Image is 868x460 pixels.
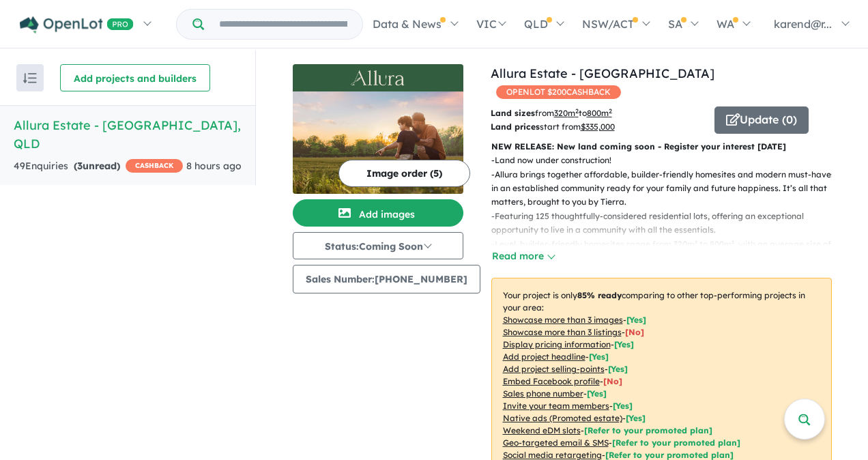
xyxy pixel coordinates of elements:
p: - Allura brings together affordable, builder-friendly homesites and modern must-haves in an estab... [491,168,843,210]
u: Embed Facebook profile [503,376,600,386]
u: 800 m [587,108,612,118]
u: Showcase more than 3 listings [503,327,622,337]
button: Sales Number:[PHONE_NUMBER] [293,265,480,293]
u: Display pricing information [503,339,611,349]
span: [ Yes ] [613,401,633,411]
u: Native ads (Promoted estate) [503,413,622,423]
u: $ 335,000 [581,121,615,132]
u: 320 m [554,108,579,118]
u: Add project selling-points [503,364,605,374]
span: [ Yes ] [608,364,628,374]
sup: 2 [575,107,579,115]
button: Image order (5) [338,160,470,187]
p: start from [491,120,704,134]
button: Read more [491,248,555,264]
img: Openlot PRO Logo White [20,16,134,33]
b: Land prices [491,121,540,132]
span: [Refer to your promoted plan] [605,450,734,460]
button: Update (0) [714,106,809,134]
b: 85 % ready [577,290,622,300]
u: Geo-targeted email & SMS [503,437,609,448]
span: [ No ] [625,327,644,337]
a: Allura Estate - Bundamba LogoAllura Estate - Bundamba [293,64,463,194]
span: [ Yes ] [587,388,607,399]
u: Sales phone number [503,388,583,399]
h5: Allura Estate - [GEOGRAPHIC_DATA] , QLD [14,116,242,153]
strong: ( unread) [74,160,120,172]
span: CASHBACK [126,159,183,173]
sup: 2 [609,107,612,115]
span: [ Yes ] [626,315,646,325]
p: - Land now under construction! [491,154,843,167]
u: Add project headline [503,351,585,362]
span: [Refer to your promoted plan] [584,425,712,435]
button: Add images [293,199,463,227]
img: sort.svg [23,73,37,83]
span: [ Yes ] [614,339,634,349]
span: karend@r... [774,17,832,31]
span: [ Yes ] [589,351,609,362]
button: Status:Coming Soon [293,232,463,259]
span: to [579,108,612,118]
span: 8 hours ago [186,160,242,172]
u: Showcase more than 3 images [503,315,623,325]
img: Allura Estate - Bundamba Logo [298,70,458,86]
p: NEW RELEASE: New land coming soon - Register your interest [DATE] [491,140,832,154]
span: [Refer to your promoted plan] [612,437,740,448]
a: Allura Estate - [GEOGRAPHIC_DATA] [491,66,714,81]
b: Land sizes [491,108,535,118]
img: Allura Estate - Bundamba [293,91,463,194]
span: [Yes] [626,413,646,423]
span: OPENLOT $ 200 CASHBACK [496,85,621,99]
input: Try estate name, suburb, builder or developer [207,10,360,39]
u: Weekend eDM slots [503,425,581,435]
p: - Level, builder-friendly homesites range from 320m² to 800m², with an average size of 440m². [491,238,843,265]
span: 3 [77,160,83,172]
u: Social media retargeting [503,450,602,460]
div: 49 Enquir ies [14,158,183,175]
u: Invite your team members [503,401,609,411]
span: [ No ] [603,376,622,386]
p: - Featuring 125 thoughtfully-considered residential lots, offering an exceptional opportunity to ... [491,210,843,238]
button: Add projects and builders [60,64,210,91]
p: from [491,106,704,120]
